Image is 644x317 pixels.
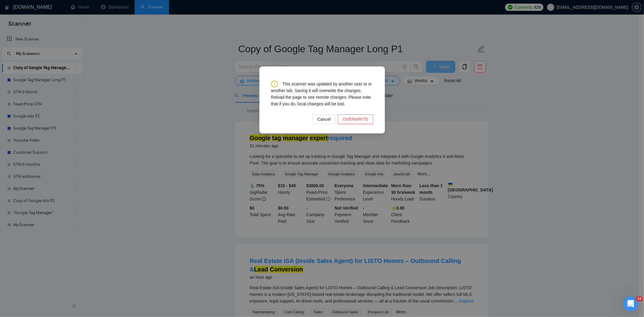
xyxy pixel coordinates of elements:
[312,114,335,124] button: Cancel
[271,81,373,107] div: This scanner was updated by another user or in another tab. Saving it will overwrite the changes....
[271,81,278,87] span: exclamation-circle
[623,296,638,311] iframe: Intercom live chat
[636,296,643,301] span: 10
[317,116,331,123] span: Cancel
[343,116,368,123] span: OVERWRITE
[338,114,373,124] button: OVERWRITE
